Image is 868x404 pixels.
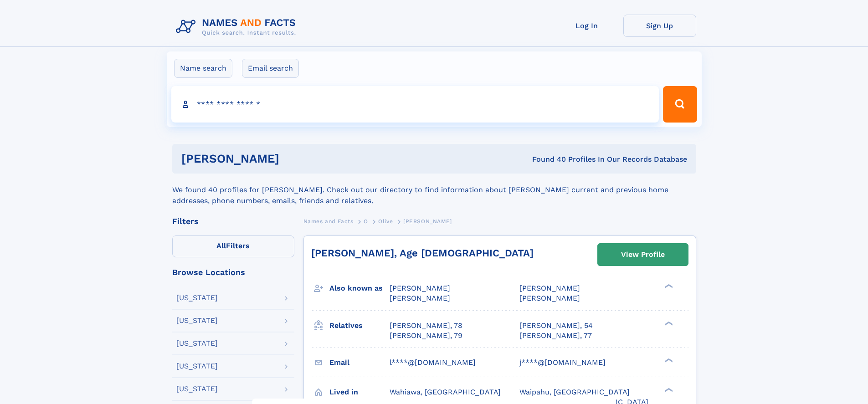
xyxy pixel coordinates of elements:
a: [PERSON_NAME], 54 [519,321,593,331]
a: Olive [378,215,393,227]
img: Logo Names and Facts [172,15,303,39]
span: Wahiawa, [GEOGRAPHIC_DATA] [390,388,501,396]
span: Olive [378,218,393,225]
h3: Email [329,355,390,370]
div: View Profile [621,244,665,265]
div: [US_STATE] [176,317,218,324]
div: Filters [172,217,294,225]
label: Filters [172,235,294,257]
a: Names and Facts [303,215,354,227]
div: We found 40 profiles for [PERSON_NAME]. Check out our directory to find information about [PERSON... [172,174,696,206]
a: [PERSON_NAME], 79 [390,331,462,341]
div: Browse Locations [172,268,294,276]
span: All [216,241,226,250]
label: Email search [242,59,299,78]
span: [PERSON_NAME] [519,294,580,302]
a: O [364,215,368,227]
button: Search Button [663,86,697,123]
input: search input [171,86,659,123]
div: [US_STATE] [176,363,218,370]
div: [US_STATE] [176,294,218,302]
a: Log In [550,15,623,37]
a: [PERSON_NAME], 77 [519,331,592,341]
div: [US_STATE] [176,340,218,347]
div: ❯ [663,320,673,326]
h3: Relatives [329,318,390,333]
h1: [PERSON_NAME] [181,153,406,164]
div: ❯ [663,357,673,363]
div: ❯ [663,387,673,393]
span: [PERSON_NAME] [519,284,580,292]
div: ❯ [663,283,673,289]
span: [PERSON_NAME] [390,284,450,292]
div: [US_STATE] [176,385,218,393]
a: Sign Up [623,15,696,37]
a: View Profile [598,244,688,266]
label: Name search [174,59,232,78]
div: Found 40 Profiles In Our Records Database [406,154,687,164]
a: [PERSON_NAME], 78 [390,321,462,331]
span: [PERSON_NAME] [390,294,450,302]
span: [PERSON_NAME] [403,218,452,225]
h3: Lived in [329,384,390,400]
span: Waipahu, [GEOGRAPHIC_DATA] [519,388,630,396]
span: O [364,218,368,225]
h3: Also known as [329,281,390,296]
a: [PERSON_NAME], Age [DEMOGRAPHIC_DATA] [311,247,534,259]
